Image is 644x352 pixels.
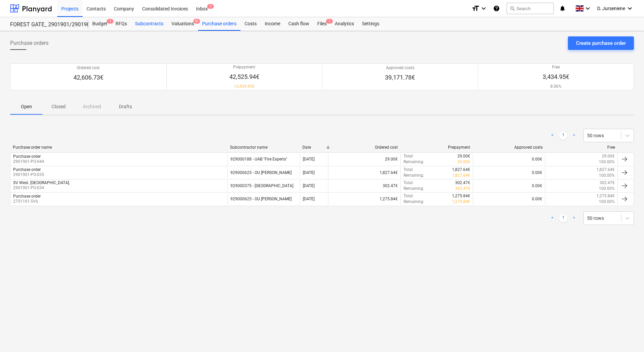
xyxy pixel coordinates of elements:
[227,153,300,165] div: 929000188 - UAB "Fire Experts"
[599,186,615,192] p: 100.00%
[303,170,315,175] div: [DATE]
[597,167,615,173] p: 1,827.64€
[117,103,133,110] p: Drafts
[240,17,261,31] a: Costs
[404,167,414,173] p: Total :
[548,145,615,150] div: Free
[473,167,545,178] div: 0.00€
[385,65,415,71] p: Approved costs
[303,183,315,188] div: [DATE]
[404,159,424,165] p: Remaining :
[13,154,41,159] div: Purchase order
[326,19,333,24] span: 1
[13,145,225,150] div: Purchase order name
[13,194,41,199] div: Purchase order
[167,17,198,31] a: Valuations9+
[229,64,259,70] p: Prepayment
[207,4,214,9] span: 1
[230,145,297,150] div: Subcontractor name
[13,159,44,165] p: 2901901-PO-044
[576,39,626,48] div: Create purchase order
[404,199,424,205] p: Remaining :
[543,73,569,81] p: 3,434.95€
[328,167,400,178] div: 1,827.64€
[570,131,578,140] a: Next page
[455,186,470,192] p: 302.47€
[403,145,470,150] div: Prepayment
[599,199,615,205] p: 100.00%
[229,73,259,81] p: 42,525.94€
[602,153,615,159] p: 29.00€
[543,84,569,89] p: 8.06%
[51,103,67,110] p: Closed
[198,17,240,31] a: Purchase orders
[302,145,325,150] div: Date
[457,159,470,165] p: 29.00€
[10,39,49,47] span: Purchase orders
[111,17,131,31] a: RFQs
[229,84,259,89] p: + 3,434.95€
[452,173,470,178] p: 1,827.64€
[452,199,470,205] p: 1,275.84€
[510,6,515,11] span: search
[303,197,315,201] div: [DATE]
[626,4,634,12] i: keyboard_arrow_down
[404,180,414,186] p: Total :
[328,180,400,192] div: 302.47€
[568,36,634,50] button: Create purchase order
[193,19,200,24] span: 9+
[559,131,567,140] a: Page 1 is your current page
[385,74,415,82] p: 39,171.78€
[88,17,111,31] a: Budget1
[331,17,358,31] a: Analytics
[73,74,103,82] p: 42,606.73€
[227,180,300,192] div: 929000375 - [GEOGRAPHIC_DATA]
[404,193,414,199] p: Total :
[610,320,644,352] iframe: Chat Widget
[472,4,480,12] i: format_size
[328,153,400,165] div: 29.00€
[599,159,615,165] p: 100.00%
[284,17,313,31] a: Cash flow
[328,193,400,205] div: 1,275.84€
[548,214,556,222] a: Previous page
[597,6,625,11] span: D. Jurseniene
[559,214,567,222] a: Page 1 is your current page
[404,153,414,159] p: Total :
[107,19,114,24] span: 1
[476,145,543,150] div: Approved costs
[227,167,300,178] div: 929000625 - OU [PERSON_NAME]
[13,180,70,185] div: SV West. [GEOGRAPHIC_DATA].
[543,64,569,70] p: Free
[131,17,167,31] a: Subcontracts
[480,4,488,12] i: keyboard_arrow_down
[493,4,500,12] i: Knowledge base
[358,17,383,31] a: Settings
[570,214,578,222] a: Next page
[452,193,470,199] p: 1,275.84€
[599,173,615,178] p: 100.00%
[13,172,44,178] p: 2901901-PO-035
[18,103,34,110] p: Open
[13,167,41,172] div: Purchase order
[457,153,470,159] p: 29.00€
[261,17,284,31] a: Income
[13,185,70,191] p: 2901901-PO-034
[473,153,545,165] div: 0.00€
[559,4,566,12] i: notifications
[455,180,470,186] p: 302.47€
[597,193,615,199] p: 1,275.84€
[13,199,41,204] p: 2751101-5V6
[548,131,556,140] a: Previous page
[303,157,315,162] div: [DATE]
[73,65,103,71] p: Ordered cost
[10,21,80,28] div: FOREST GATE_ 2901901/2901902/2901903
